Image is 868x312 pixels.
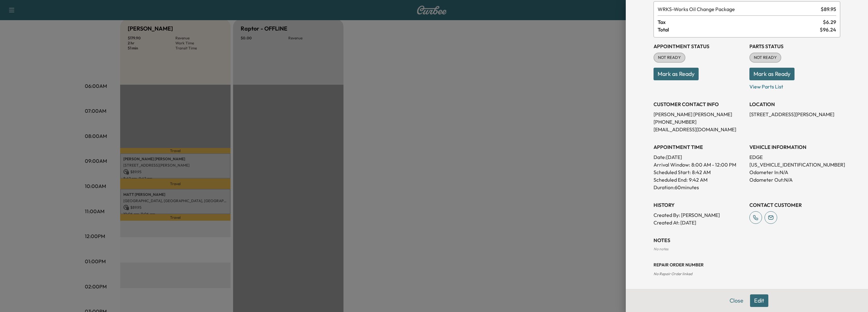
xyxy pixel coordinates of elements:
p: Duration: 60 minutes [654,184,744,191]
p: Odometer Out: N/A [749,176,840,184]
h3: LOCATION [749,100,840,108]
p: Created At : [DATE] [654,219,744,226]
button: Mark as Ready [749,68,795,80]
h3: Repair Order number [654,262,840,268]
span: 8:00 AM - 12:00 PM [691,161,736,168]
h3: Parts Status [749,43,840,50]
span: Works Oil Change Package [658,5,818,13]
span: $ 89.95 [821,5,836,13]
p: [PERSON_NAME] [PERSON_NAME] [654,111,744,118]
span: Total [658,26,820,33]
p: Date: [DATE] [654,153,744,161]
p: Odometer In: N/A [749,168,840,176]
p: 8:42 AM [692,168,711,176]
p: Created By : [PERSON_NAME] [654,211,744,219]
h3: History [654,201,744,209]
h3: CUSTOMER CONTACT INFO [654,100,744,108]
p: Scheduled End: [654,176,688,184]
h3: NOTES [654,236,840,244]
span: Tax [658,18,823,26]
button: Edit [750,294,768,307]
p: 9:42 AM [689,176,707,184]
h3: VEHICLE INFORMATION [749,143,840,151]
h3: Appointment Status [654,43,744,50]
p: [EMAIL_ADDRESS][DOMAIN_NAME] [654,126,744,133]
span: NOT READY [750,54,781,61]
p: Scheduled Start: [654,168,691,176]
button: Close [725,294,748,307]
p: View Parts List [749,80,840,90]
div: No notes [654,247,840,252]
p: [PHONE_NUMBER] [654,118,744,126]
button: Mark as Ready [654,68,699,80]
p: EDGE [749,153,840,161]
span: NOT READY [654,54,685,61]
p: Arrival Window: [654,161,744,168]
span: $ 96.24 [820,26,836,33]
h3: CONTACT CUSTOMER [749,201,840,209]
span: $ 6.29 [823,18,836,26]
p: [US_VEHICLE_IDENTIFICATION_NUMBER] [749,161,840,168]
span: No Repair Order linked [654,271,692,276]
h3: APPOINTMENT TIME [654,143,744,151]
p: [STREET_ADDRESS][PERSON_NAME] [749,111,840,118]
